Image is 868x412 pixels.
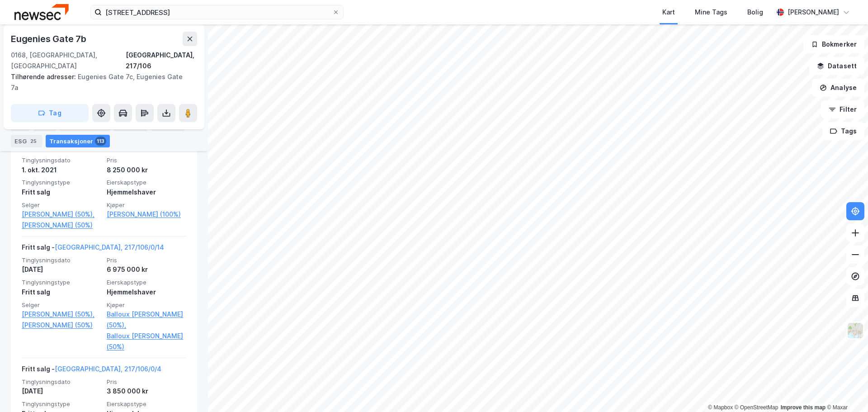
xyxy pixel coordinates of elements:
[107,201,186,209] span: Kjøper
[107,331,186,352] a: Balloux [PERSON_NAME] (50%)
[107,279,186,286] span: Eierskapstype
[107,165,186,175] div: 8 250 000 kr
[11,71,190,93] div: Eugenies Gate 7c, Eugenies Gate 7a
[126,50,197,71] div: [GEOGRAPHIC_DATA], 217/106
[11,50,126,71] div: 0168, [GEOGRAPHIC_DATA], [GEOGRAPHIC_DATA]
[22,386,101,397] div: [DATE]
[22,264,101,275] div: [DATE]
[107,301,186,309] span: Kjøper
[55,365,161,373] a: [GEOGRAPHIC_DATA], 217/106/0/4
[22,201,101,209] span: Selger
[662,7,675,18] div: Kart
[102,5,332,19] input: Søk på adresse, matrikkel, gårdeiere, leietakere eller personer
[107,400,186,408] span: Eierskapstype
[14,4,69,20] img: newsec-logo.f6e21ccffca1b3a03d2d.png
[22,320,101,331] a: [PERSON_NAME] (50%)
[22,378,101,386] span: Tinglysningsdato
[821,100,864,118] button: Filter
[847,322,864,339] img: Z
[107,156,186,164] span: Pris
[22,156,101,164] span: Tinglysningsdato
[822,122,864,140] button: Tags
[107,256,186,264] span: Pris
[809,57,864,75] button: Datasett
[781,404,826,411] a: Improve this map
[22,301,101,309] span: Selger
[747,7,763,18] div: Bolig
[823,369,868,412] iframe: Chat Widget
[107,378,186,386] span: Pris
[22,179,101,186] span: Tinglysningstype
[735,404,778,411] a: OpenStreetMap
[695,7,727,18] div: Mine Tags
[708,404,733,411] a: Mapbox
[107,209,186,220] a: [PERSON_NAME] (100%)
[11,73,78,81] span: Tilhørende adresser:
[107,187,186,198] div: Hjemmelshaver
[46,135,110,147] div: Transaksjoner
[22,279,101,286] span: Tinglysningstype
[107,309,186,331] a: Balloux [PERSON_NAME] (50%),
[803,35,864,53] button: Bokmerker
[107,287,186,298] div: Hjemmelshaver
[22,165,101,175] div: 1. okt. 2021
[788,7,839,18] div: [PERSON_NAME]
[107,264,186,275] div: 6 975 000 kr
[95,137,106,146] div: 113
[107,386,186,397] div: 3 850 000 kr
[11,32,88,46] div: Eugenies Gate 7b
[11,104,89,122] button: Tag
[22,309,101,320] a: [PERSON_NAME] (50%),
[107,179,186,186] span: Eierskapstype
[812,79,864,97] button: Analyse
[28,137,38,146] div: 25
[22,364,161,378] div: Fritt salg -
[22,187,101,198] div: Fritt salg
[55,243,164,251] a: [GEOGRAPHIC_DATA], 217/106/0/14
[22,242,164,256] div: Fritt salg -
[22,400,101,408] span: Tinglysningstype
[22,287,101,298] div: Fritt salg
[22,256,101,264] span: Tinglysningsdato
[22,220,101,231] a: [PERSON_NAME] (50%)
[22,209,101,220] a: [PERSON_NAME] (50%),
[11,135,42,147] div: ESG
